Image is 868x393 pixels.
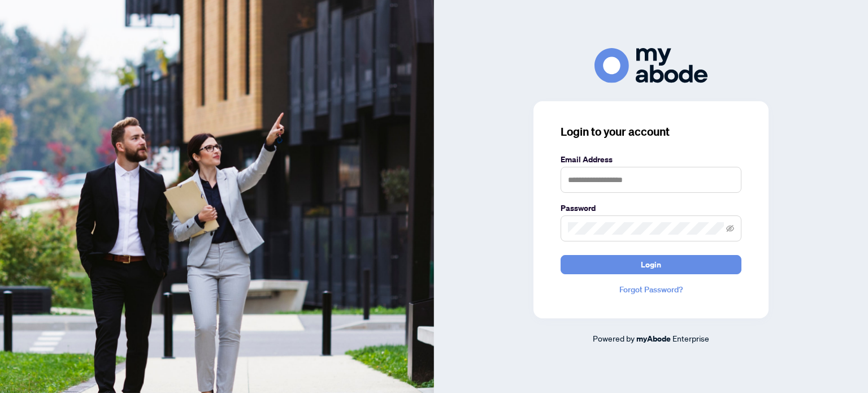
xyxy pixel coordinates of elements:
[641,256,661,274] span: Login
[561,124,741,140] h3: Login to your account
[561,202,741,214] label: Password
[561,255,741,274] button: Login
[726,224,734,232] span: eye-invisible
[561,153,741,166] label: Email Address
[593,333,635,343] span: Powered by
[594,48,708,83] img: ma-logo
[672,333,709,343] span: Enterprise
[561,283,741,296] a: Forgot Password?
[636,332,671,345] a: myAbode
